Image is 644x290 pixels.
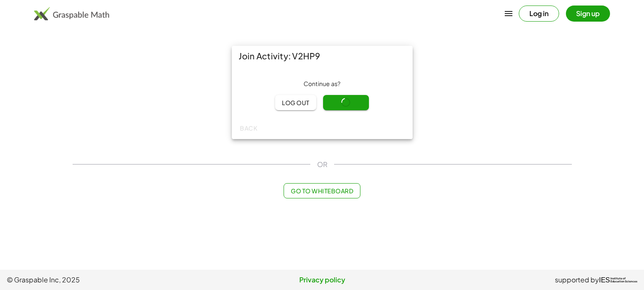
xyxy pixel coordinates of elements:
[599,276,610,284] span: IES
[284,183,360,198] button: Go to Whiteboard
[555,275,599,285] span: supported by
[519,6,559,22] button: Log in
[232,46,413,66] div: Join Activity: V2HP9
[275,95,316,110] button: Log out
[7,275,217,285] span: © Graspable Inc, 2025
[282,99,309,106] span: Log out
[610,277,637,283] span: Institute of Education Sciences
[566,6,610,22] button: Sign up
[599,275,637,285] a: IESInstitute ofEducation Sciences
[217,275,427,285] a: Privacy policy
[291,187,353,195] span: Go to Whiteboard
[317,159,327,170] span: OR
[239,80,406,88] div: Continue as ?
